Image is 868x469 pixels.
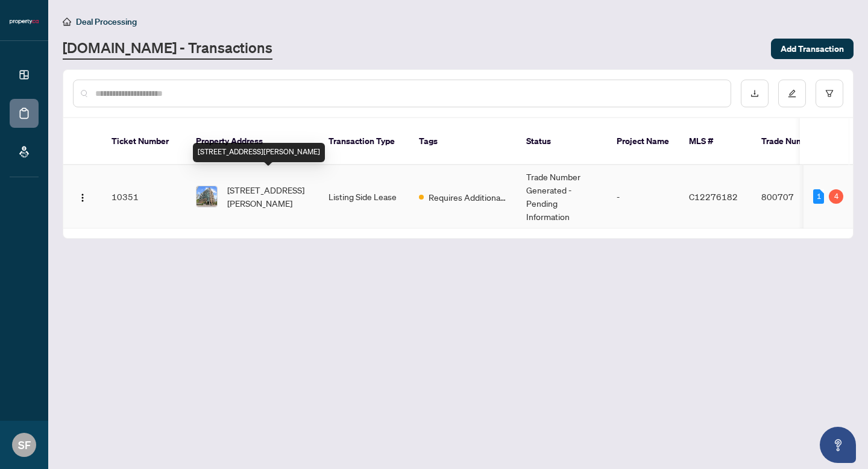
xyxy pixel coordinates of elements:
[781,39,844,58] span: Add Transaction
[10,18,39,25] img: logo
[750,89,759,98] span: download
[778,80,806,107] button: edit
[73,187,92,206] button: Logo
[607,118,679,165] th: Project Name
[429,190,507,204] span: Requires Additional Docs
[752,165,836,228] td: 800707
[78,193,87,203] img: Logo
[193,143,325,162] div: [STREET_ADDRESS][PERSON_NAME]
[18,436,31,453] span: SF
[816,80,843,107] button: filter
[63,38,272,60] a: [DOMAIN_NAME] - Transactions
[741,80,769,107] button: download
[197,186,217,207] img: thumbnail-img
[679,118,752,165] th: MLS #
[319,118,409,165] th: Transaction Type
[227,183,309,210] span: [STREET_ADDRESS][PERSON_NAME]
[517,165,607,228] td: Trade Number Generated - Pending Information
[76,16,137,27] span: Deal Processing
[102,118,186,165] th: Ticket Number
[63,17,71,26] span: home
[829,189,843,204] div: 4
[186,118,319,165] th: Property Address
[517,118,607,165] th: Status
[319,165,409,228] td: Listing Side Lease
[752,118,836,165] th: Trade Number
[607,165,679,228] td: -
[788,89,796,98] span: edit
[409,118,517,165] th: Tags
[771,39,854,59] button: Add Transaction
[825,89,834,98] span: filter
[689,191,738,202] span: C12276182
[813,189,824,204] div: 1
[102,165,186,228] td: 10351
[820,427,856,463] button: Open asap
